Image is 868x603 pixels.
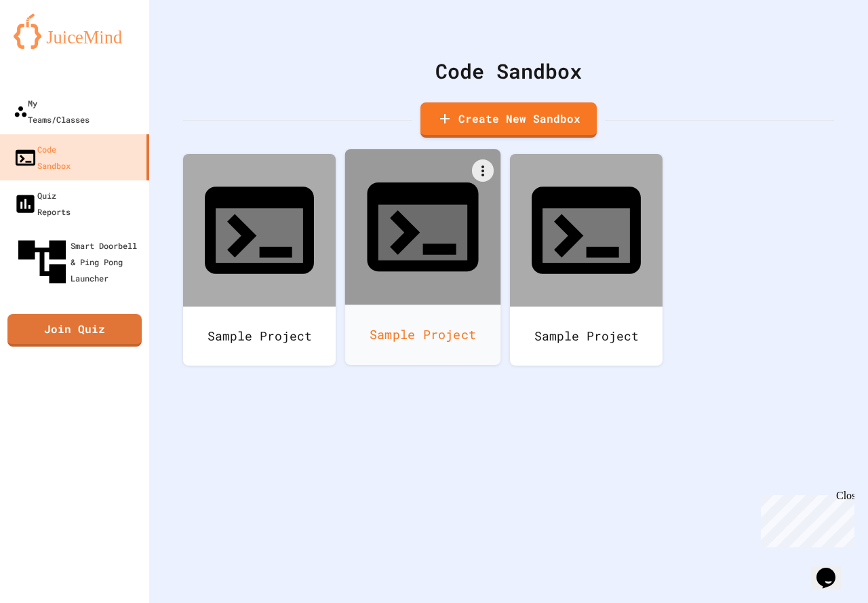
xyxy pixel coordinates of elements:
a: Join Quiz [7,314,142,347]
a: Create New Sandbox [420,102,597,138]
a: Sample Project [183,154,336,366]
a: Sample Project [345,149,501,365]
div: Quiz Reports [14,187,71,220]
div: Sample Project [345,305,501,365]
a: Sample Project [510,154,663,366]
iframe: chat widget [755,490,854,547]
img: logo-orange.svg [14,14,136,49]
div: Code Sandbox [14,141,71,174]
div: Sample Project [183,307,336,366]
div: Chat with us now!Close [5,5,94,86]
div: Smart Doorbell & Ping Pong Launcher [14,233,144,290]
div: Sample Project [510,307,663,366]
iframe: chat widget [811,549,854,589]
div: My Teams/Classes [14,95,90,128]
div: Code Sandbox [183,56,834,86]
